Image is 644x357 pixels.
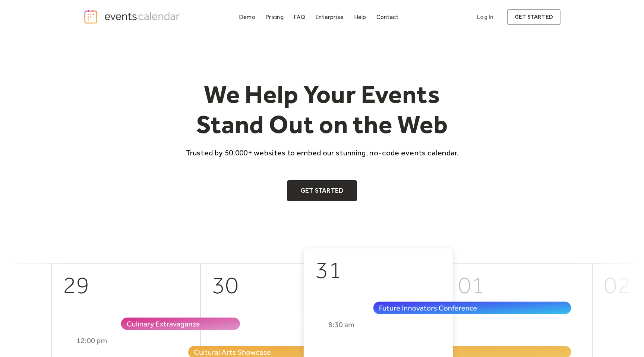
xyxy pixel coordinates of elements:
a: Help [351,12,369,22]
a: Get Started [287,180,357,201]
div: Enterprise [315,15,344,19]
a: get started [507,9,561,25]
h1: We Help Your Events Stand Out on the Web [179,79,465,140]
a: Pricing [262,12,287,22]
div: Pricing [265,15,284,19]
a: FAQ [291,12,308,22]
p: Trusted by 50,000+ websites to embed our stunning, no-code events calendar. [179,147,465,158]
div: FAQ [294,15,305,19]
div: Demo [239,15,255,19]
a: Enterprise [312,12,347,22]
a: Contact [373,12,402,22]
a: Log In [469,9,501,25]
a: Demo [236,12,258,22]
div: Contact [376,15,399,19]
div: Help [354,15,366,19]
